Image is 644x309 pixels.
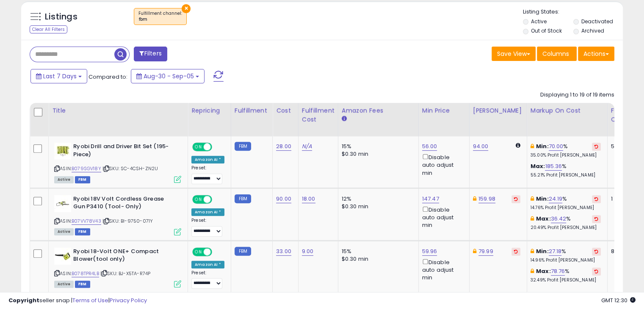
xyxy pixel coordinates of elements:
div: Cost [276,106,295,115]
b: Ryobi Drill and Driver Bit Set (195-Piece) [73,143,176,160]
b: Min: [536,195,549,203]
span: ON [193,143,204,151]
span: All listings currently available for purchase on Amazon [54,281,74,288]
div: [PERSON_NAME] [473,106,523,115]
a: 94.00 [473,142,489,151]
a: 59.96 [422,247,437,256]
a: 185.36 [545,162,562,171]
small: FBM [235,247,251,256]
a: 79.99 [478,247,493,256]
a: 18.00 [302,195,315,203]
div: % [531,215,601,231]
small: Amazon Fees. [342,115,347,123]
a: N/A [302,142,312,151]
p: 14.76% Profit [PERSON_NAME] [531,205,601,211]
div: Amazon Fees [342,106,415,115]
a: 56.00 [422,142,437,151]
a: 24.19 [549,195,563,203]
div: 5 [611,143,637,150]
strong: Copyright [8,296,39,304]
span: Fulfillment channel : [138,10,182,23]
span: Columns [542,50,569,58]
div: % [531,268,601,283]
label: Archived [581,27,604,34]
div: Min Price [422,106,466,115]
b: Max: [536,215,551,223]
label: Out of Stock [531,27,562,34]
div: $0.30 min [342,150,412,158]
span: FBM [75,281,90,288]
span: Last 7 Days [43,72,77,80]
div: 15% [342,248,412,255]
span: FBM [75,228,90,235]
a: 147.47 [422,195,439,203]
span: OFF [211,143,224,151]
div: % [531,143,601,158]
span: All listings currently available for purchase on Amazon [54,176,74,183]
div: Preset: [191,218,224,237]
a: 90.00 [276,195,291,203]
a: Privacy Policy [110,296,147,304]
a: 27.18 [549,247,562,256]
div: Title [52,106,184,115]
div: Preset: [191,165,224,184]
b: Ryobi 18-Volt ONE+ Compact Blower(tool only) [73,248,176,265]
div: 12% [342,195,412,203]
div: 15% [342,143,412,150]
span: OFF [211,196,224,203]
p: 55.21% Profit [PERSON_NAME] [531,172,601,178]
span: 2025-09-15 12:30 GMT [601,296,636,304]
div: % [531,195,601,211]
span: | SKU: BJ-X5TA-R74P [100,270,150,277]
a: 36.42 [551,215,567,223]
div: seller snap | | [8,297,147,305]
div: Amazon AI * [191,208,224,216]
span: Aug-30 - Sep-05 [144,72,194,80]
th: The percentage added to the cost of goods (COGS) that forms the calculator for Min & Max prices. [527,103,607,136]
a: Terms of Use [72,296,108,304]
div: % [531,248,601,263]
a: 33.00 [276,247,291,256]
a: B078TPR4LB [72,270,99,277]
img: 31xdI6PN8zL._SL40_.jpg [54,195,71,212]
a: 28.00 [276,142,291,151]
div: Fulfillable Quantity [611,106,640,124]
div: Clear All Filters [30,25,67,33]
small: FBM [235,194,251,203]
div: $0.30 min [342,203,412,210]
a: 159.98 [478,195,495,203]
div: Preset: [191,270,224,289]
button: Actions [578,47,614,61]
a: 70.00 [549,142,564,151]
span: | SKU: BI-9750-071Y [102,218,153,224]
div: Amazon AI * [191,261,224,268]
b: Ryobi 18V Volt Cordless Grease Gun P3410 (Tool- Only) [73,195,176,213]
div: ASIN: [54,143,181,182]
button: Aug-30 - Sep-05 [131,69,205,83]
button: Columns [537,47,577,61]
button: Last 7 Days [30,69,87,83]
div: Fulfillment Cost [302,106,334,124]
p: Listing States: [523,8,623,16]
div: fbm [138,17,182,22]
small: FBM [235,142,251,151]
img: 31VRRKSDf4L._SL40_.jpg [54,248,71,265]
div: ASIN: [54,195,181,235]
img: 41Qja8uPpPL._SL40_.jpg [54,143,71,160]
div: Disable auto adjust min [422,205,463,229]
span: ON [193,196,204,203]
button: Filters [134,47,167,61]
div: 1 [611,195,637,203]
span: OFF [211,248,224,255]
div: % [531,163,601,178]
div: Displaying 1 to 19 of 19 items [540,91,614,99]
span: Compared to: [88,73,127,81]
button: Save View [492,47,536,61]
p: 14.96% Profit [PERSON_NAME] [531,257,601,263]
span: FBM [75,176,90,183]
p: 35.00% Profit [PERSON_NAME] [531,152,601,158]
span: | SKU: SC-4CSH-ZN2U [102,165,158,172]
b: Max: [536,267,551,275]
span: All listings currently available for purchase on Amazon [54,228,74,235]
div: Repricing [191,106,227,115]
